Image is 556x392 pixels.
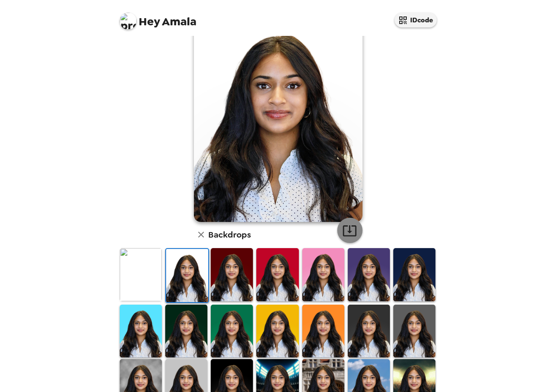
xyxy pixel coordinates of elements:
[194,11,363,222] img: user
[120,13,137,30] img: profile pic
[120,8,196,27] span: Amala
[208,228,251,241] h6: Backdrops
[395,13,437,27] button: IDcode
[139,14,160,29] span: Hey
[120,248,162,301] img: Original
